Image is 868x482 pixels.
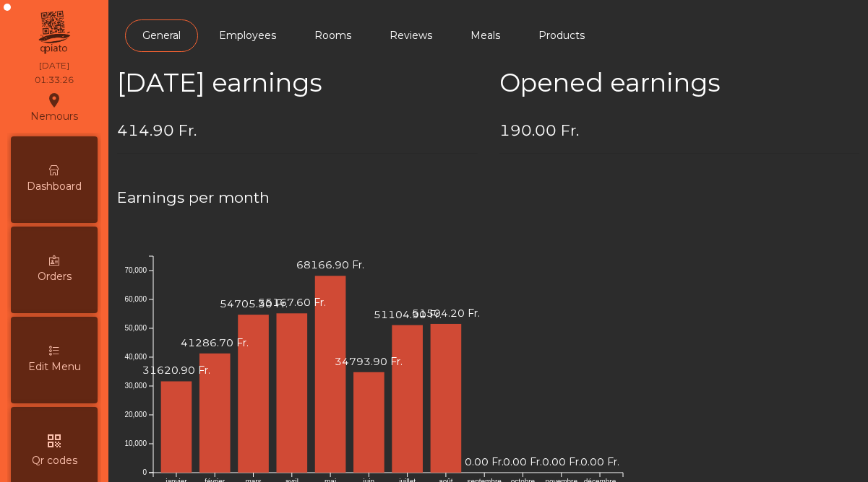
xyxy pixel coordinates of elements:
text: 55167.60 Fr. [258,296,326,309]
text: 34793.90 Fr. [335,355,403,368]
div: Nemours [30,89,78,126]
i: location_on [46,92,63,109]
text: 41286.70 Fr. [181,336,249,349]
text: 51104.90 Fr. [374,307,442,320]
text: 0.00 Fr. [580,455,619,468]
a: Meals [453,19,517,52]
div: [DATE] [39,59,69,72]
text: 30,000 [124,382,147,390]
text: 0.00 Fr. [465,455,504,468]
text: 51504.20 Fr. [412,307,480,320]
text: 40,000 [124,353,147,361]
a: General [125,19,198,52]
text: 68166.90 Fr. [296,258,364,271]
text: 0.00 Fr. [503,455,542,468]
text: 20,000 [124,411,147,419]
h4: 190.00 Fr. [499,120,860,141]
h2: [DATE] earnings [117,68,478,98]
text: 31620.90 Fr. [142,364,210,377]
img: qpiato [36,7,72,58]
span: Orders [38,269,72,284]
h4: 414.90 Fr. [117,120,478,141]
h2: Opened earnings [499,68,860,98]
text: 0 [142,468,147,476]
a: Products [521,19,602,52]
div: 01:33:26 [35,74,74,87]
span: Edit Menu [28,359,81,374]
a: Reviews [372,19,450,52]
span: Dashboard [27,179,82,194]
text: 10,000 [124,439,147,447]
text: 70,000 [124,266,147,274]
text: 54705.30 Fr. [220,297,288,310]
i: qr_code [46,432,63,450]
h4: Earnings per month [117,187,859,209]
a: Employees [202,19,293,52]
a: Rooms [297,19,369,52]
text: 0.00 Fr. [542,455,581,468]
text: 60,000 [124,295,147,303]
text: 50,000 [124,324,147,332]
span: Qr codes [32,453,77,468]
